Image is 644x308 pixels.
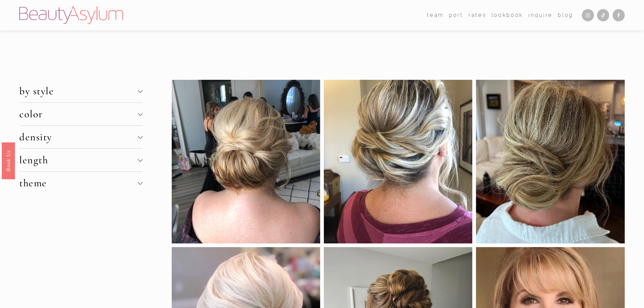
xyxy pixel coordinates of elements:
span: team [427,11,444,20]
button: by style [19,80,142,102]
a: port [449,10,463,20]
button: length [19,149,142,171]
span: theme [19,177,138,189]
span: length [19,154,138,166]
a: Blog [558,10,573,20]
a: Book Us [2,142,15,179]
img: Beauty Asylum | Bridal Hair &amp; Makeup Charlotte &amp; Atlanta [19,6,123,24]
a: Inquire [528,10,553,20]
a: Lookbook [492,10,523,20]
span: by style [19,85,138,97]
a: TikTok [597,9,609,21]
span: color [19,108,138,120]
a: folder dropdown [427,10,444,20]
a: Instagram [582,9,594,21]
a: Facebook [613,9,625,21]
span: density [19,131,138,143]
a: Rates [469,10,486,20]
button: color [19,103,142,125]
button: density [19,126,142,148]
button: theme [19,172,142,194]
